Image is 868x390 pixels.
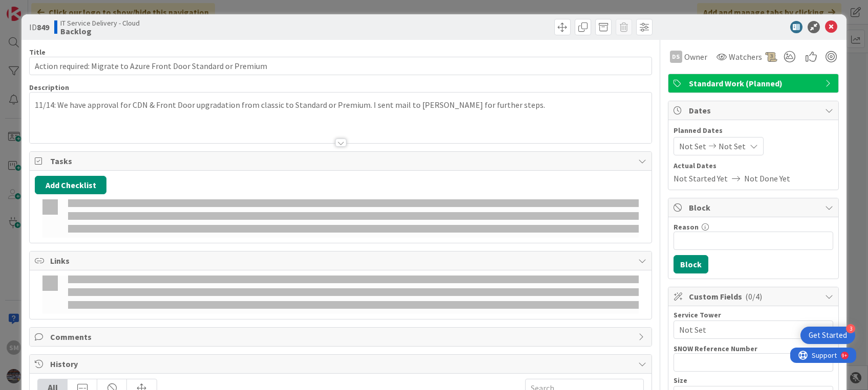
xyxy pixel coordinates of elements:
span: Not Started Yet [674,172,728,185]
span: Planned Dates [674,125,833,136]
span: Actual Dates [674,160,833,171]
b: 849 [37,22,49,32]
span: Not Done Yet [744,172,790,185]
span: ID [29,21,49,33]
span: Comments [50,331,633,343]
span: Owner [684,51,707,63]
button: Add Checklist [35,176,106,194]
span: Tasks [50,155,633,167]
b: Backlog [60,27,140,35]
span: Dates [689,104,820,117]
span: Not Set [679,324,815,336]
div: Service Tower [674,311,833,318]
div: Size [674,377,833,384]
div: Get Started [809,330,847,340]
span: Not Set [719,140,746,152]
span: Custom Fields [689,290,820,303]
div: Open Get Started checklist, remaining modules: 3 [800,327,855,344]
label: Title [29,48,46,57]
label: Reason [674,222,699,232]
span: Standard Work (Planned) [689,77,820,89]
span: Block [689,201,820,214]
span: Description [29,83,69,92]
span: History [50,358,633,370]
span: IT Service Delivery - Cloud [60,19,140,27]
span: ( 0/4 ) [745,291,762,302]
span: Not Set [679,140,706,152]
button: Block [674,255,708,273]
span: Watchers [729,51,762,63]
div: 9+ [52,4,57,12]
span: Links [50,255,633,267]
div: DS [670,51,682,63]
p: 11/14: We have approval for CDN & Front Door upgradation from classic to Standard or Premium. I s... [35,99,646,111]
span: Support [21,2,47,14]
div: 3 [846,324,855,333]
input: type card name here... [29,57,652,75]
label: SNOW Reference Number [674,344,757,353]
